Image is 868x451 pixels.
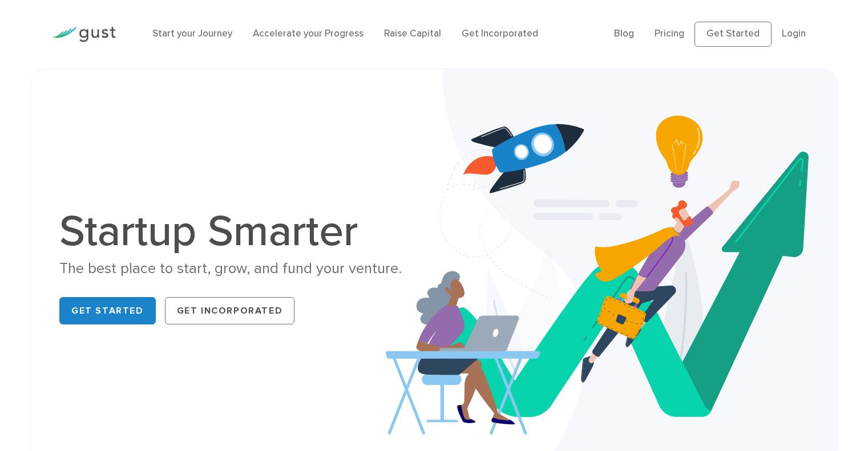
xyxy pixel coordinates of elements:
a: Login [782,28,806,39]
img: Gust Logo [52,27,116,42]
a: Get Incorporated [165,297,295,324]
a: Pricing [655,28,684,39]
a: Start your Journey [152,28,232,39]
a: Accelerate your Progress [253,28,364,39]
a: Raise Capital [384,28,441,39]
a: Get Started [59,297,156,324]
a: Blog [614,28,634,39]
a: Get Started [695,22,772,47]
h1: Startup Smarter [59,210,425,253]
a: Get Incorporated [462,28,538,39]
div: The best place to start, grow, and fund your venture. [59,259,425,279]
